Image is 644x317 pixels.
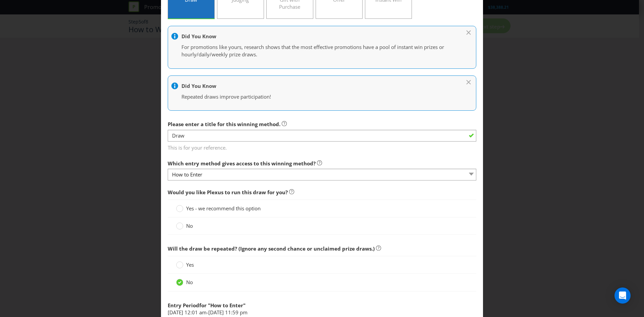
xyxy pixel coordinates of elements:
[168,189,288,196] span: Would you like Plexus to run this draw for you?
[168,142,476,152] span: This is for your reference.
[210,302,243,309] span: How to Enter
[168,302,199,309] span: Entry Period
[184,309,207,316] span: 12:01 am
[168,245,375,252] span: Will the draw be repeated? (Ignore any second chance or unclaimed prize draws.)
[614,287,631,304] div: Open Intercom Messenger
[186,261,194,268] span: Yes
[225,309,248,316] span: 11:59 pm
[186,205,261,212] span: Yes - we recommend this option
[199,302,210,309] span: for "
[186,222,193,229] span: No
[168,160,316,167] span: Which entry method gives access to this winning method?
[181,44,456,58] p: For promotions like yours, research shows that the most effective promotions have a pool of insta...
[207,309,208,316] span: -
[186,279,193,285] span: No
[168,309,183,316] span: [DATE]
[243,302,246,309] span: "
[181,93,456,100] p: Repeated draws improve participation!
[168,121,280,127] span: Please enter a title for this winning method.
[208,309,224,316] span: [DATE]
